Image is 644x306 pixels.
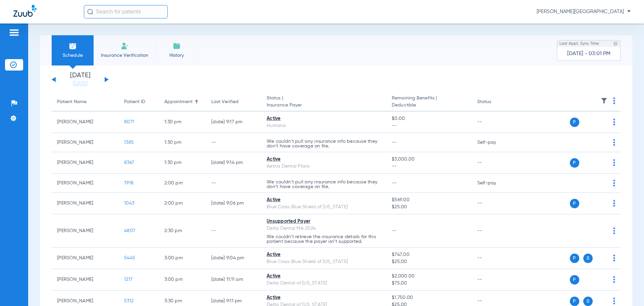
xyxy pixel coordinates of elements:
[206,193,261,214] td: [DATE] 9:06 PM
[613,97,615,104] img: group-dot-blue.svg
[124,299,133,303] span: 5312
[570,297,579,306] span: P
[161,52,193,59] span: History
[613,159,615,166] img: group-dot-blue.svg
[60,80,100,87] a: [DATE]
[392,258,466,265] span: $25.00
[267,196,381,204] div: Active
[570,254,579,263] span: P
[601,97,607,104] img: filter.svg
[267,115,381,122] div: Active
[570,158,579,168] span: P
[472,174,517,193] td: Self-pay
[267,180,381,189] p: We couldn’t pull any insurance info because they don’t have coverage on file.
[392,140,397,145] span: --
[613,298,615,304] img: group-dot-blue.svg
[124,256,135,260] span: 5445
[159,112,206,133] td: 1:30 PM
[206,152,261,174] td: [DATE] 9:14 PM
[52,269,119,291] td: [PERSON_NAME]
[392,280,466,287] span: $75.00
[164,98,201,105] div: Appointment
[52,112,119,133] td: [PERSON_NAME]
[206,269,261,291] td: [DATE] 11:11 AM
[583,254,593,263] span: S
[613,139,615,146] img: group-dot-blue.svg
[124,98,145,105] div: Patient ID
[472,112,517,133] td: --
[570,275,579,285] span: P
[121,42,129,50] img: Manual Insurance Verification
[159,269,206,291] td: 3:00 PM
[211,98,256,105] div: Last Verified
[60,72,100,87] li: [DATE]
[124,98,154,105] div: Patient ID
[613,276,615,283] img: group-dot-blue.svg
[472,248,517,269] td: --
[392,181,397,185] span: --
[613,41,618,46] img: last sync help info
[206,133,261,152] td: --
[613,255,615,261] img: group-dot-blue.svg
[99,52,151,59] span: Insurance Verification
[392,294,466,301] span: $1,750.00
[392,156,466,163] span: $3,000.00
[472,269,517,291] td: --
[472,93,517,112] th: Status
[206,112,261,133] td: [DATE] 9:17 PM
[267,122,381,129] div: Humana
[267,218,381,225] div: Unsupported Payer
[472,214,517,248] td: --
[52,152,119,174] td: [PERSON_NAME]
[206,174,261,193] td: --
[267,258,381,265] div: Blue Cross Blue Shield of [US_STATE]
[613,119,615,125] img: group-dot-blue.svg
[52,174,119,193] td: [PERSON_NAME]
[392,251,466,258] span: $747.00
[267,280,381,287] div: Delta Dental of [US_STATE]
[613,227,615,234] img: group-dot-blue.svg
[159,248,206,269] td: 3:00 PM
[57,52,89,59] span: Schedule
[267,204,381,211] div: Blue Cross Blue Shield of [US_STATE]
[613,200,615,207] img: group-dot-blue.svg
[164,98,193,105] div: Appointment
[570,118,579,127] span: P
[57,98,113,105] div: Patient Name
[392,102,466,109] span: Deductible
[124,181,133,185] span: 7918
[87,9,93,15] img: Search Icon
[124,228,135,233] span: 4807
[52,248,119,269] td: [PERSON_NAME]
[267,234,381,244] p: We couldn’t retrieve the insurance details for this patient because the payer isn’t supported.
[392,163,466,170] span: --
[267,251,381,258] div: Active
[472,193,517,214] td: --
[13,5,37,17] img: Zuub Logo
[472,152,517,174] td: --
[267,163,381,170] div: Aetna Dental Plans
[124,120,134,124] span: 8071
[472,133,517,152] td: Self-pay
[613,180,615,186] img: group-dot-blue.svg
[392,196,466,204] span: $569.00
[159,193,206,214] td: 2:00 PM
[124,160,134,165] span: 8367
[211,98,238,105] div: Last Verified
[267,294,381,301] div: Active
[267,102,381,109] span: Insurance Payer
[52,193,119,214] td: [PERSON_NAME]
[124,201,134,206] span: 1043
[583,297,593,306] span: S
[159,214,206,248] td: 2:30 PM
[124,277,132,282] span: 1217
[159,133,206,152] td: 1:30 PM
[267,225,381,232] div: Delta Dental MA 2024
[267,156,381,163] div: Active
[392,115,466,122] span: $0.00
[392,228,397,233] span: --
[206,214,261,248] td: --
[173,42,181,50] img: History
[9,29,19,37] img: hamburger-icon
[559,40,600,47] span: Last Appt. Sync Time:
